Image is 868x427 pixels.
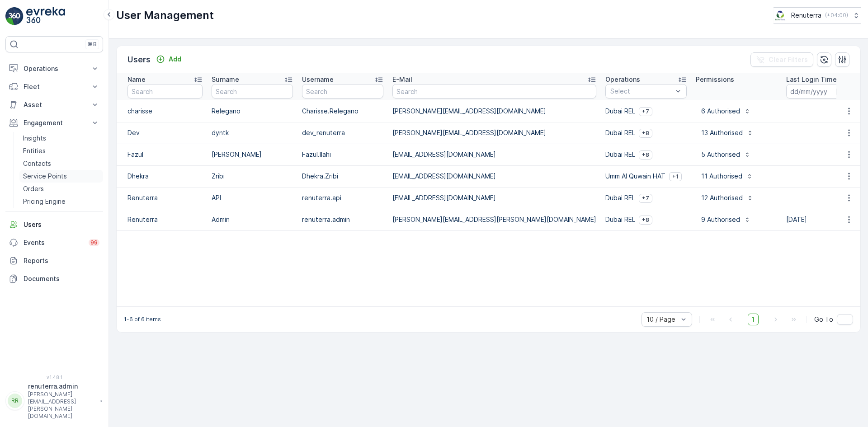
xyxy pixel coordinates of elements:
p: E-Mail [392,75,412,84]
td: [PERSON_NAME] [207,144,297,165]
p: Permissions [696,75,734,84]
a: Insights [19,132,103,145]
p: Insights [23,134,46,143]
button: 13 Authorised [696,126,759,140]
td: renuterra.admin [297,209,388,230]
button: 6 Authorised [696,104,756,118]
p: Engagement [24,118,85,127]
span: +7 [642,108,649,115]
p: 5 Authorised [701,150,740,159]
p: Orders [23,184,44,193]
p: Name [127,75,146,84]
p: 11 Authorised [701,172,742,181]
button: Engagement [5,114,103,132]
p: Dubai REL [605,215,635,224]
td: [EMAIL_ADDRESS][DOMAIN_NAME] [388,165,601,187]
button: Add [152,54,185,65]
p: 1-6 of 6 items [124,316,161,323]
p: User Management [116,8,214,23]
p: 99 [90,239,98,246]
a: Contacts [19,157,103,170]
a: Events99 [5,234,103,252]
span: 1 [748,314,759,325]
p: Users [127,53,151,66]
td: [EMAIL_ADDRESS][DOMAIN_NAME] [388,187,601,209]
p: Service Points [23,172,67,181]
p: Events [24,238,83,247]
button: Operations [5,60,103,78]
td: [PERSON_NAME][EMAIL_ADDRESS][DOMAIN_NAME] [388,122,601,144]
button: 11 Authorised [696,169,759,183]
td: [EMAIL_ADDRESS][DOMAIN_NAME] [388,144,601,165]
td: charisse [117,100,207,122]
button: Clear Filters [750,52,813,67]
p: Documents [24,274,99,283]
p: ( +04:00 ) [825,12,848,19]
p: [PERSON_NAME][EMAIL_ADDRESS][PERSON_NAME][DOMAIN_NAME] [28,391,96,420]
td: renuterra.api [297,187,388,209]
p: Umm Al Quwain HAT [605,172,665,181]
p: Contacts [23,159,51,168]
div: RR [8,394,22,408]
p: Fleet [24,82,85,91]
p: renuterra.admin [28,382,96,391]
td: Fazul.Ilahi [297,144,388,165]
p: 13 Authorised [701,128,743,137]
td: Zribi [207,165,297,187]
p: 6 Authorised [701,107,740,116]
td: Renuterra [117,209,207,230]
td: dyntk [207,122,297,144]
button: Fleet [5,78,103,96]
td: Dhekra [117,165,207,187]
td: Relegano [207,100,297,122]
td: Dhekra.Zribi [297,165,388,187]
a: Orders [19,183,103,195]
span: +7 [642,195,649,202]
p: Select [610,87,673,96]
img: logo [5,7,24,25]
p: Surname [212,75,239,84]
td: API [207,187,297,209]
img: Screenshot_2024-07-26_at_13.33.01.png [774,10,788,20]
p: 12 Authorised [701,193,743,202]
span: +1 [672,173,679,180]
p: ⌘B [88,41,97,48]
span: v 1.48.1 [5,375,103,380]
a: Service Points [19,170,103,183]
p: Entities [23,146,46,155]
span: +8 [642,216,649,224]
a: Reports [5,252,103,270]
p: Dubai REL [605,107,635,116]
p: Reports [24,256,99,265]
p: Pricing Engine [23,197,66,206]
td: Dev [117,122,207,144]
input: Search [302,84,383,99]
a: Entities [19,145,103,157]
input: Search [392,84,596,99]
p: Operations [605,75,640,84]
input: dd/mm/yyyy [786,84,848,99]
button: Renuterra(+04:00) [774,7,861,23]
p: Last Login Time [786,75,837,84]
button: RRrenuterra.admin[PERSON_NAME][EMAIL_ADDRESS][PERSON_NAME][DOMAIN_NAME] [5,382,103,420]
span: +8 [642,151,649,159]
a: Pricing Engine [19,195,103,208]
img: logo_light-DOdMpM7g.png [26,7,65,25]
td: dev_renuterra [297,122,388,144]
p: Username [302,75,334,84]
p: Dubai REL [605,193,635,202]
td: [PERSON_NAME][EMAIL_ADDRESS][DOMAIN_NAME] [388,100,601,122]
p: Operations [24,64,85,73]
input: Search [212,84,293,99]
p: Asset [24,100,85,109]
span: Go To [814,315,833,324]
p: Add [169,55,181,64]
input: Search [127,84,203,99]
a: Documents [5,270,103,288]
td: Fazul [117,144,207,165]
span: +8 [642,130,649,137]
p: Renuterra [791,11,821,20]
button: 12 Authorised [696,191,759,205]
p: Dubai REL [605,128,635,137]
td: [PERSON_NAME][EMAIL_ADDRESS][PERSON_NAME][DOMAIN_NAME] [388,209,601,230]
